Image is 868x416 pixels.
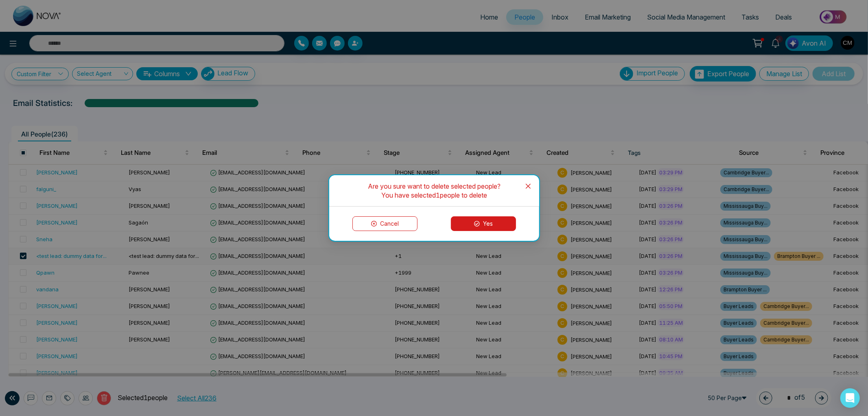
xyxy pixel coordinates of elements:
button: Cancel [352,216,418,231]
div: Are you sure want to delete selected people? You have selected 1 people to delete [345,182,523,200]
button: Close [517,175,539,197]
button: Yes [451,216,516,231]
span: close [525,183,531,189]
div: Open Intercom Messenger [840,388,860,408]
